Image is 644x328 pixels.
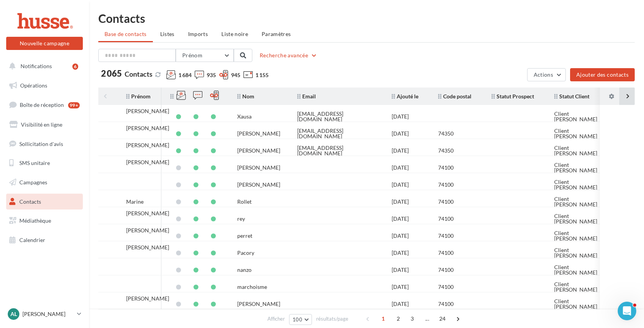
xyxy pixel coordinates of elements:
[237,284,267,290] div: marchoisme
[125,70,152,78] span: Contacts
[257,51,320,60] button: Recherche avancée
[392,93,418,100] span: Ajouté le
[126,199,144,204] div: Marine
[262,31,291,37] span: Paramètres
[126,228,169,233] div: [PERSON_NAME]
[554,196,598,207] div: Client [PERSON_NAME]
[101,69,122,78] span: 2 065
[618,302,636,320] iframe: Intercom live chat
[237,250,254,256] div: Pacory
[188,31,208,37] span: Imports
[554,213,598,224] div: Client [PERSON_NAME]
[297,128,379,139] div: [EMAIL_ADDRESS][DOMAIN_NAME]
[438,233,454,239] div: 74100
[392,301,409,307] div: [DATE]
[237,131,280,136] div: [PERSON_NAME]
[237,165,280,170] div: [PERSON_NAME]
[19,179,47,185] span: Campagnes
[438,93,471,100] span: Code postal
[237,148,280,153] div: [PERSON_NAME]
[554,282,598,292] div: Client [PERSON_NAME]
[392,199,409,204] div: [DATE]
[554,93,589,100] span: Statut Client
[6,37,83,50] button: Nouvelle campagne
[438,182,454,187] div: 74100
[255,71,269,79] span: 1 155
[126,125,169,131] div: [PERSON_NAME]
[554,179,598,190] div: Client [PERSON_NAME]
[554,128,598,139] div: Client [PERSON_NAME]
[392,131,409,136] div: [DATE]
[237,267,252,273] div: nanzo
[68,102,80,108] div: 99+
[231,71,240,79] span: 945
[392,313,404,325] span: 2
[438,131,454,136] div: 74350
[19,217,51,224] span: Médiathèque
[554,145,598,156] div: Client [PERSON_NAME]
[392,182,409,187] div: [DATE]
[237,301,280,307] div: [PERSON_NAME]
[267,315,285,323] span: Afficher
[126,93,151,100] span: Prénom
[406,313,418,325] span: 3
[392,114,409,119] div: [DATE]
[438,148,454,153] div: 74350
[436,313,449,325] span: 24
[554,230,598,241] div: Client [PERSON_NAME]
[98,12,635,24] h1: Contacts
[19,160,50,166] span: SMS unitaire
[21,121,62,128] span: Visibilité en ligne
[237,93,254,100] span: Nom
[5,194,84,210] a: Contacts
[20,82,47,89] span: Opérations
[438,216,454,222] div: 74100
[297,93,316,100] span: Email
[438,301,454,307] div: 74100
[392,267,409,273] div: [DATE]
[438,250,454,256] div: 74100
[237,114,252,119] div: Xausa
[5,136,84,152] a: Sollicitation d'avis
[289,314,312,325] button: 100
[554,299,598,309] div: Client [PERSON_NAME]
[5,213,84,229] a: Médiathèque
[5,117,84,133] a: Visibilité en ligne
[10,310,17,318] span: Al
[392,216,409,222] div: [DATE]
[20,101,64,108] span: Boîte de réception
[237,216,245,222] div: rey
[5,77,84,94] a: Opérations
[377,313,389,325] span: 1
[570,68,635,81] button: Ajouter des contacts
[182,52,202,58] span: Prénom
[19,140,63,147] span: Sollicitation d'avis
[492,93,534,100] span: Statut Prospect
[5,96,84,113] a: Boîte de réception99+
[178,71,192,79] span: 1 684
[22,310,74,318] p: [PERSON_NAME]
[237,182,280,187] div: [PERSON_NAME]
[126,211,169,216] div: [PERSON_NAME]
[221,31,248,37] span: Liste noire
[207,71,216,79] span: 935
[527,68,566,81] button: Actions
[316,315,348,323] span: résultats/page
[438,199,454,204] div: 74100
[5,58,81,74] button: Notifications 6
[6,307,83,321] a: Al [PERSON_NAME]
[297,111,379,122] div: [EMAIL_ADDRESS][DOMAIN_NAME]
[5,174,84,191] a: Campagnes
[554,264,598,275] div: Client [PERSON_NAME]
[5,232,84,248] a: Calendrier
[534,71,553,78] span: Actions
[392,233,409,239] div: [DATE]
[5,155,84,171] a: SMS unitaire
[176,49,234,62] button: Prénom
[126,296,169,301] div: [PERSON_NAME]
[72,64,78,70] div: 6
[21,63,52,69] span: Notifications
[160,31,175,37] span: Listes
[19,237,45,243] span: Calendrier
[237,233,252,239] div: perret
